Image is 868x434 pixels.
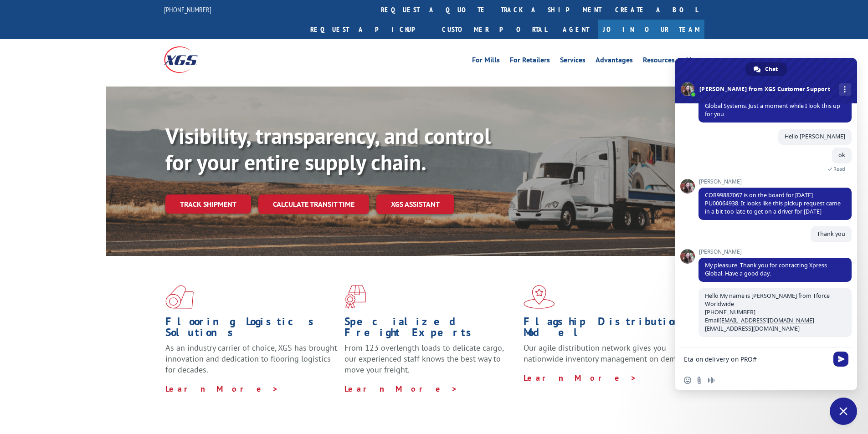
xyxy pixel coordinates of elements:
[258,194,369,214] a: Calculate transit time
[705,191,841,215] span: COR99887067 is on the board for [DATE] PU00064938. It looks like this pickup request came in a bi...
[684,377,691,384] span: Insert an emoji
[685,56,704,66] a: About
[705,261,827,277] span: My pleasure. Thank you for contacting Xpress Global. Have a good day.
[344,342,517,383] p: From 123 overlength loads to delicate cargo, our experienced staff knows the best way to move you...
[435,20,554,39] a: Customer Portal
[164,5,211,14] a: [PHONE_NUMBER]
[817,230,845,238] span: Thank you
[705,292,830,332] span: Hello My name is [PERSON_NAME] from Tforce Worldwide [PHONE_NUMBER] Email [EMAIL_ADDRESS][DOMAIN_...
[165,285,194,309] img: xgs-icon-total-supply-chain-intelligence-red
[699,249,852,255] span: [PERSON_NAME]
[524,285,555,309] img: xgs-icon-flagship-distribution-model-red
[554,20,598,39] a: Agent
[165,316,338,342] h1: Flooring Logistics Solutions
[344,383,458,394] a: Learn More >
[344,316,517,342] h1: Specialized Freight Experts
[719,317,814,324] a: [EMAIL_ADDRESS][DOMAIN_NAME]
[165,122,491,176] b: Visibility, transparency, and control for your entire supply chain.
[745,62,787,76] div: Chat
[708,377,715,384] span: Audio message
[303,20,435,39] a: Request a pickup
[838,151,845,159] span: ok
[833,166,845,172] span: Read
[376,194,454,214] a: XGS ASSISTANT
[833,352,848,367] span: Send
[165,383,279,394] a: Learn More >
[598,20,704,39] a: Join Our Team
[165,194,251,214] a: Track shipment
[560,56,586,66] a: Services
[472,56,500,66] a: For Mills
[830,398,857,425] div: Close chat
[524,342,691,364] span: Our agile distribution network gives you nationwide inventory management on demand.
[839,83,851,96] div: More channels
[596,56,633,66] a: Advantages
[524,373,637,383] a: Learn More >
[510,56,550,66] a: For Retailers
[696,377,703,384] span: Send a file
[344,285,366,309] img: xgs-icon-focused-on-flooring-red
[765,62,778,76] span: Chat
[643,56,675,66] a: Resources
[705,94,840,118] span: Good morning. Thank You for contacting Xpress Global Systems. Just a moment while I look this up ...
[699,179,852,185] span: [PERSON_NAME]
[165,342,337,375] span: As an industry carrier of choice, XGS has brought innovation and dedication to flooring logistics...
[684,355,828,363] textarea: Compose your message...
[524,316,696,342] h1: Flagship Distribution Model
[785,133,845,140] span: Hello [PERSON_NAME]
